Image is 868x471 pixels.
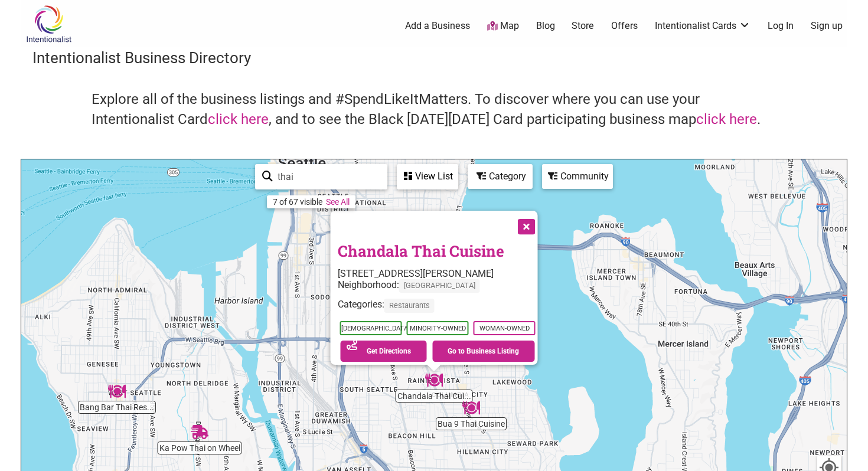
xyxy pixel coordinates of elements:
a: Log In [768,19,794,32]
a: Add a Business [405,19,470,32]
div: Community [543,165,612,188]
a: Offers [611,19,638,32]
div: Category [469,165,531,188]
div: Neighborhood: [338,279,538,299]
div: Ka Pow Thai on Wheel [191,423,208,441]
a: click here [696,111,757,127]
div: Bang Bar Thai Restaurant [108,382,126,400]
img: Intentionalist [21,5,77,43]
a: Chandala Thai Cuisine [338,241,504,261]
span: [DEMOGRAPHIC_DATA]-Owned [340,321,402,335]
div: Type to search and filter [255,164,387,189]
div: [STREET_ADDRESS][PERSON_NAME] [338,268,538,279]
a: See All [326,197,350,207]
a: Map [487,19,519,33]
a: Go to Business Listing [432,341,535,362]
div: Filter by category [468,164,533,189]
span: Minority-Owned [407,321,469,335]
div: 7 of 67 visible [273,197,322,207]
div: View List [398,165,457,188]
div: Chandala Thai Cuisine [425,371,443,389]
div: Bua 9 Thai Cuisine [462,399,480,417]
span: [GEOGRAPHIC_DATA] [399,279,480,293]
input: Type to find and filter... [273,165,380,188]
h3: Intentionalist Business Directory [32,47,836,68]
a: Blog [536,19,555,32]
h4: Explore all of the business listings and #SpendLikeItMatters. To discover where you can use your ... [92,90,776,129]
a: Sign up [811,19,843,32]
span: Restaurants [384,299,435,313]
a: Store [572,19,594,32]
div: Categories: [338,299,538,319]
a: Get Directions [341,341,427,362]
div: Filter by Community [542,164,613,189]
div: See a list of the visible businesses [397,164,458,189]
button: Close [511,211,540,240]
a: Intentionalist Cards [655,19,750,32]
a: click here [208,111,269,127]
span: Woman-Owned [474,321,536,335]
